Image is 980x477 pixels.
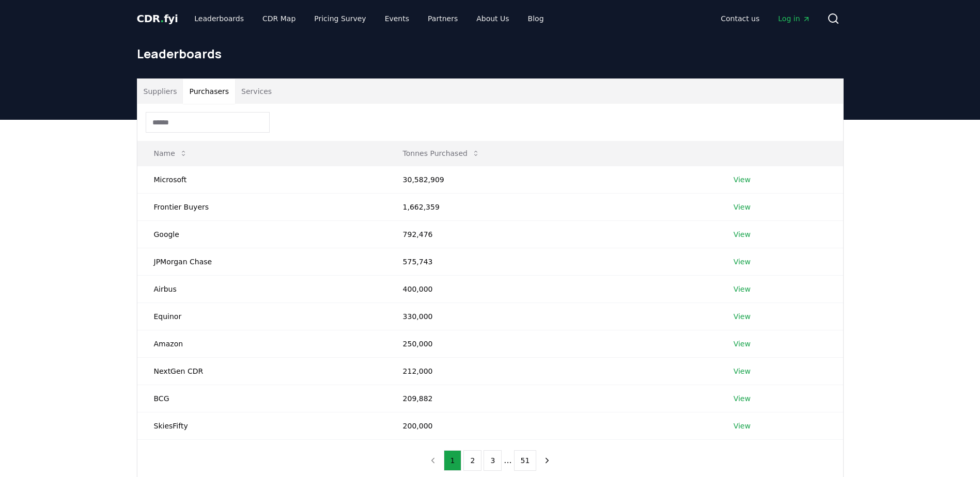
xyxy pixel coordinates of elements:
[734,421,751,431] a: View
[734,257,751,267] a: View
[514,450,537,471] button: 51
[137,166,386,193] td: Microsoft
[183,79,235,104] button: Purchasers
[734,311,751,322] a: View
[734,202,751,212] a: View
[734,339,751,349] a: View
[254,9,304,28] a: CDR Map
[386,248,717,275] td: 575,743
[137,357,386,385] td: NextGen CDR
[186,9,252,28] a: Leaderboards
[395,143,488,164] button: Tonnes Purchased
[468,9,517,28] a: About Us
[770,9,818,28] a: Log in
[734,284,751,294] a: View
[137,12,178,25] span: CDR fyi
[146,143,196,164] button: Name
[386,357,717,385] td: 212,000
[504,454,511,467] li: ...
[137,220,386,248] td: Google
[137,330,386,357] td: Amazon
[137,248,386,275] td: JPMorgan Chase
[137,385,386,412] td: BCG
[386,303,717,330] td: 330,000
[137,45,844,62] h1: Leaderboards
[137,193,386,220] td: Frontier Buyers
[520,9,552,28] a: Blog
[712,9,818,28] nav: Main
[419,9,466,28] a: Partners
[137,79,183,104] button: Suppliers
[484,450,502,471] button: 3
[778,13,810,24] span: Log in
[712,9,768,28] a: Contact us
[386,275,717,303] td: 400,000
[186,9,552,28] nav: Main
[463,450,481,471] button: 2
[386,193,717,220] td: 1,662,359
[235,79,278,104] button: Services
[734,174,751,185] a: View
[734,229,751,240] a: View
[137,412,386,439] td: SkiesFifty
[386,412,717,439] td: 200,000
[734,393,751,404] a: View
[137,303,386,330] td: Equinor
[444,450,462,471] button: 1
[160,12,164,25] span: .
[377,9,417,28] a: Events
[137,275,386,303] td: Airbus
[386,330,717,357] td: 250,000
[538,450,556,471] button: next page
[137,11,178,26] a: CDR.fyi
[386,385,717,412] td: 209,882
[386,220,717,248] td: 792,476
[306,9,374,28] a: Pricing Survey
[734,366,751,376] a: View
[386,166,717,193] td: 30,582,909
